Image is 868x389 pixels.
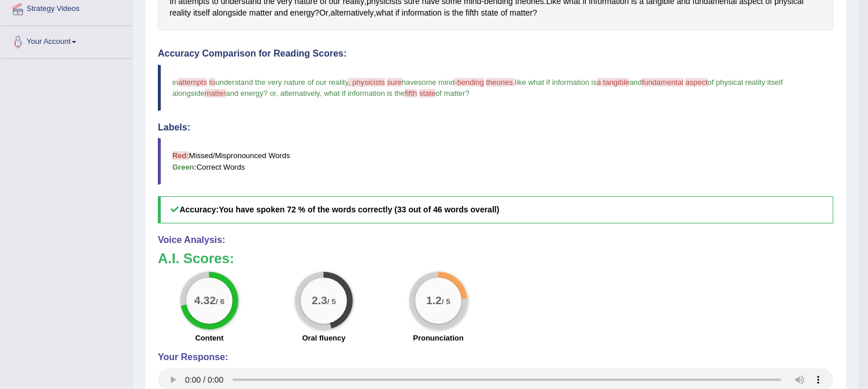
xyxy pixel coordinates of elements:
[169,7,191,19] span: Click to see word definition
[402,7,442,19] span: Click to see word definition
[455,78,484,87] span: -bending
[158,196,833,223] h5: Accuracy:
[418,78,455,87] span: some mind
[216,297,224,306] small: / 6
[312,294,327,307] big: 2.3
[396,7,400,19] span: Click to see word definition
[212,7,247,19] span: Click to see word definition
[331,7,374,19] span: Click to see word definition
[219,205,499,214] b: You have spoken 72 % of the words correctly (33 out of 46 words overall)
[194,294,216,307] big: 4.32
[324,89,405,98] span: what if information is the
[319,7,328,19] span: Click to see word definition
[466,7,479,19] span: Click to see word definition
[215,78,348,87] span: understand the very nature of our reality
[501,7,508,19] span: Click to see word definition
[387,78,401,87] span: sure
[172,151,189,160] b: Red:
[597,78,629,87] span: a tangible
[274,7,287,19] span: Click to see word definition
[178,78,207,87] span: attempts
[444,7,450,19] span: Click to see word definition
[405,89,417,98] span: fifth
[280,89,320,98] span: alternatively
[158,352,833,362] h4: Your Response:
[193,7,210,19] span: Click to see word definition
[158,250,234,266] b: A.I. Scores:
[290,7,315,19] span: Click to see word definition
[452,7,463,19] span: Click to see word definition
[276,89,278,98] span: ,
[642,78,684,87] span: fundamental
[158,235,833,245] h4: Voice Analysis:
[402,78,418,87] span: have
[172,163,197,171] b: Green:
[509,7,533,19] span: Click to see word definition
[195,332,223,343] label: Content
[302,332,345,343] label: Oral fluency
[465,89,469,98] span: ?
[685,78,707,87] span: aspect
[269,89,276,98] span: or
[435,89,465,98] span: of matter
[226,89,264,98] span: and energy
[264,89,268,98] span: ?
[249,7,272,19] span: Click to see word definition
[419,89,435,98] span: state
[413,332,463,343] label: Pronunciation
[348,78,385,87] span: , physicists
[209,78,216,87] span: to
[1,26,132,55] a: Your Account
[172,78,178,87] span: in
[426,294,442,307] big: 1.2
[205,89,226,98] span: matter
[442,297,450,306] small: / 5
[376,7,393,19] span: Click to see word definition
[327,297,336,306] small: / 5
[320,89,322,98] span: ,
[629,78,642,87] span: and
[481,7,498,19] span: Click to see word definition
[486,78,515,87] span: theories.
[172,78,785,98] span: of physical reality itself alongside
[158,48,833,59] h4: Accuracy Comparison for Reading Scores:
[515,78,597,87] span: like what if information is
[158,138,833,184] blockquote: Missed/Mispronounced Words Correct Words
[158,122,833,133] h4: Labels:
